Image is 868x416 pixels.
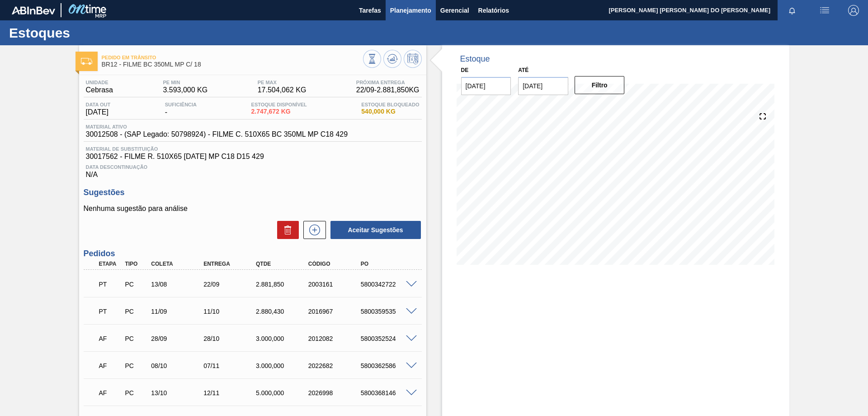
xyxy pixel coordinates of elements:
[97,356,124,376] div: Aguardando Faturamento
[306,389,365,397] div: 2026998
[81,58,92,65] img: Ícone
[518,77,568,95] input: dd/mm/yyyy
[359,362,417,369] div: 5800362586
[149,362,208,369] div: 08/10/2025
[86,102,111,107] span: Data out
[201,389,260,397] div: 12/11/2025
[102,61,363,68] span: BR12 - FILME BC 350ML MP C/ 18
[819,5,830,16] img: userActions
[254,308,312,315] div: 2.880,430
[848,5,859,16] img: Logout
[330,221,421,239] button: Aceitar Sugestões
[163,102,199,116] div: -
[306,362,365,369] div: 2022682
[201,335,260,342] div: 28/10/2025
[149,389,208,397] div: 13/10/2025
[359,5,381,16] span: Tarefas
[258,80,307,85] span: PE MAX
[478,5,509,16] span: Relatórios
[326,220,422,240] div: Aceitar Sugestões
[163,80,208,85] span: PE MIN
[359,281,417,288] div: 5800342722
[254,281,312,288] div: 2.881,850
[575,76,625,94] button: Filtro
[86,86,113,94] span: Cebrasa
[778,4,807,17] button: Notificações
[359,308,417,315] div: 5800359535
[123,281,150,288] div: Pedido de Compra
[383,50,401,68] button: Atualizar Gráfico
[123,308,150,315] div: Pedido de Compra
[201,281,260,288] div: 22/09/2025
[273,221,299,239] div: Excluir Sugestões
[99,335,122,342] p: AF
[149,308,208,315] div: 11/09/2025
[99,308,122,315] p: PT
[86,164,420,170] span: Data Descontinuação
[201,261,260,267] div: Entrega
[123,389,150,397] div: Pedido de Compra
[258,86,307,94] span: 17.504,062 KG
[390,5,431,16] span: Planejamento
[460,54,490,64] div: Estoque
[306,335,365,342] div: 2012082
[306,261,365,267] div: Código
[84,249,422,258] h3: Pedidos
[149,281,208,288] div: 13/08/2025
[359,335,417,342] div: 5800352524
[123,335,150,342] div: Pedido de Compra
[99,281,122,288] p: PT
[361,108,419,115] span: 540,000 KG
[461,67,469,73] label: De
[97,261,124,267] div: Etapa
[251,102,307,107] span: Estoque Disponível
[254,389,312,397] div: 5.000,000
[84,188,422,197] h3: Sugestões
[149,335,208,342] div: 28/09/2025
[254,362,312,369] div: 3.000,000
[404,50,422,68] button: Programar Estoque
[97,274,124,294] div: Pedido em Trânsito
[440,5,469,16] span: Gerencial
[356,86,420,94] span: 22/09 - 2.881,850 KG
[97,329,124,349] div: Aguardando Faturamento
[97,383,124,403] div: Aguardando Faturamento
[84,205,422,213] p: Nenhuma sugestão para análise
[99,389,122,397] p: AF
[86,146,420,152] span: Material de Substituição
[254,261,312,267] div: Qtde
[86,130,348,139] span: 30012508 - (SAP Legado: 50798924) - FILME C. 510X65 BC 350ML MP C18 429
[99,362,122,369] p: AF
[86,108,111,116] span: [DATE]
[102,55,363,60] span: Pedido em Trânsito
[306,308,365,315] div: 2016967
[123,362,150,369] div: Pedido de Compra
[201,362,260,369] div: 07/11/2025
[363,50,381,68] button: Visão Geral dos Estoques
[306,281,365,288] div: 2003161
[251,108,307,115] span: 2.747,672 KG
[518,67,528,73] label: Até
[123,261,150,267] div: Tipo
[149,261,208,267] div: Coleta
[86,124,348,129] span: Material ativo
[84,161,422,179] div: N/A
[461,77,511,95] input: dd/mm/yyyy
[254,335,312,342] div: 3.000,000
[359,261,417,267] div: PO
[12,6,55,14] img: TNhmsLtSVTkK8tSr43FrP2fwEKptu5GPRR3wAAAABJRU5ErkJggg==
[201,308,260,315] div: 11/10/2025
[361,102,419,107] span: Estoque Bloqueado
[163,86,208,94] span: 3.593,000 KG
[359,389,417,397] div: 5800368146
[356,80,420,85] span: Próxima Entrega
[86,80,113,85] span: Unidade
[299,221,326,239] div: Nova sugestão
[86,153,420,161] span: 30017562 - FILME R. 510X65 [DATE] MP C18 D15 429
[9,28,170,38] h1: Estoques
[165,102,197,107] span: Suficiência
[97,301,124,321] div: Pedido em Trânsito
